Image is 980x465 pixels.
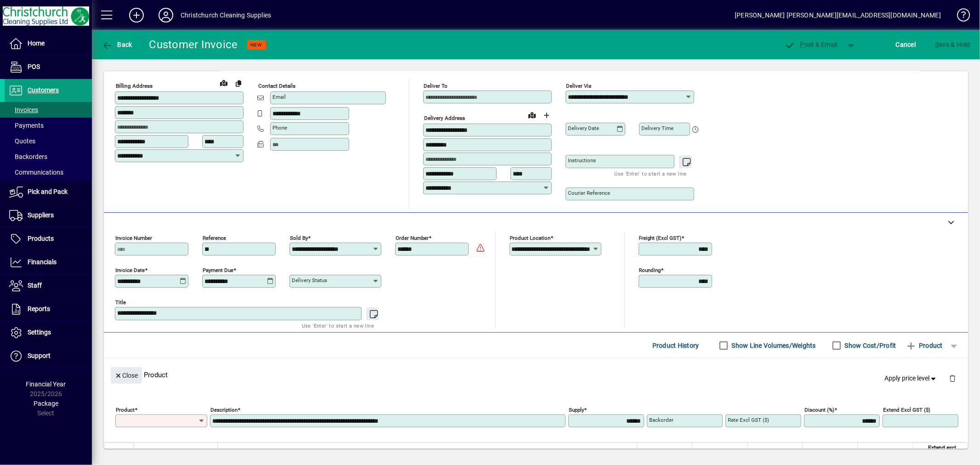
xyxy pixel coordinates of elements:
[9,137,35,145] span: Quotes
[5,164,92,180] a: Communications
[28,86,59,94] span: Customers
[28,305,50,312] span: Reports
[5,345,92,368] a: Support
[894,36,918,53] button: Cancel
[539,108,554,123] button: Choose address
[885,374,938,383] span: Apply price level
[568,157,596,164] mat-label: Instructions
[649,417,674,423] mat-label: Backorder
[566,83,591,89] mat-label: Deliver via
[780,36,842,53] button: Post & Email
[231,76,246,91] button: Copy to Delivery address
[906,338,943,353] span: Product
[28,282,42,289] span: Staff
[9,122,44,129] span: Payments
[28,235,54,242] span: Products
[717,448,742,458] span: Backorder
[918,443,956,463] span: Extend excl GST ($)
[5,251,92,274] a: Financials
[935,37,970,52] span: ave & Hold
[568,125,599,131] mat-label: Delivery date
[203,235,226,241] mat-label: Reference
[615,168,687,179] mat-hint: Use 'Enter' to start a new line
[104,358,968,391] div: Product
[735,8,941,23] div: [PERSON_NAME] [PERSON_NAME][EMAIL_ADDRESS][DOMAIN_NAME]
[108,371,144,379] app-page-header-button: Close
[896,37,916,52] span: Cancel
[510,235,551,241] mat-label: Product location
[139,448,150,458] span: Item
[122,7,151,23] button: Add
[272,94,286,100] mat-label: Email
[28,40,45,47] span: Home
[114,368,138,383] span: Close
[34,400,58,407] span: Package
[28,258,57,266] span: Financials
[111,367,142,384] button: Close
[272,125,287,131] mat-label: Phone
[800,41,804,48] span: P
[5,227,92,250] a: Products
[941,374,963,382] app-page-header-button: Delete
[28,211,54,219] span: Suppliers
[210,407,238,413] mat-label: Description
[5,181,92,204] a: Pick and Pack
[843,341,896,350] label: Show Cost/Profit
[251,42,262,48] span: NEW
[302,320,374,331] mat-hint: Use 'Enter' to start a new line
[292,277,327,284] mat-label: Delivery status
[9,169,63,176] span: Communications
[652,338,699,353] span: Product History
[941,367,963,389] button: Delete
[649,337,703,354] button: Product History
[5,298,92,321] a: Reports
[5,149,92,164] a: Backorders
[9,106,38,113] span: Invoices
[821,448,852,458] span: Discount (%)
[804,407,834,413] mat-label: Discount (%)
[5,118,92,133] a: Payments
[290,235,308,241] mat-label: Sold by
[569,407,584,413] mat-label: Supply
[223,448,251,458] span: Description
[728,417,769,423] mat-label: Rate excl GST ($)
[424,83,448,89] mat-label: Deliver To
[115,299,126,306] mat-label: Title
[116,407,135,413] mat-label: Product
[28,352,51,359] span: Support
[5,204,92,227] a: Suppliers
[730,341,816,350] label: Show Line Volumes/Weights
[5,133,92,149] a: Quotes
[883,407,930,413] mat-label: Extend excl GST ($)
[641,125,674,131] mat-label: Delivery time
[639,235,682,241] mat-label: Freight (excl GST)
[935,41,939,48] span: S
[5,32,92,55] a: Home
[568,190,610,196] mat-label: Courier Reference
[92,36,142,53] app-page-header-button: Back
[396,235,429,241] mat-label: Order number
[881,370,942,387] button: Apply price level
[5,321,92,344] a: Settings
[26,380,66,388] span: Financial Year
[5,56,92,79] a: POS
[9,153,47,160] span: Backorders
[784,41,838,48] span: ost & Email
[755,448,797,458] span: Rate excl GST ($)
[950,2,969,32] a: Knowledge Base
[5,102,92,118] a: Invoices
[28,329,51,336] span: Settings
[889,448,907,458] span: GST ($)
[203,267,233,273] mat-label: Payment due
[99,36,135,53] button: Back
[181,8,271,23] div: Christchurch Cleaning Supplies
[102,41,132,48] span: Back
[5,274,92,297] a: Staff
[669,448,686,458] span: Supply
[639,267,661,273] mat-label: Rounding
[149,37,238,52] div: Customer Invoice
[115,267,145,273] mat-label: Invoice date
[525,108,539,122] a: View on map
[115,235,152,241] mat-label: Invoice number
[151,7,181,23] button: Profile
